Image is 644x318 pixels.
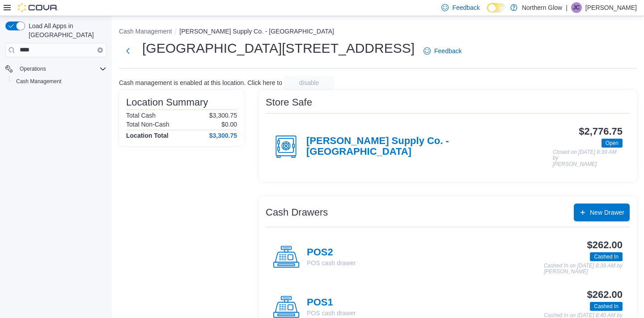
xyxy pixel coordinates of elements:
[25,21,106,39] span: Load All Apps in [GEOGRAPHIC_DATA]
[573,2,580,13] span: JC
[266,207,328,218] h3: Cash Drawers
[209,132,237,139] h4: $3,300.75
[119,28,172,35] button: Cash Management
[579,126,623,137] h3: $2,776.75
[587,240,623,250] h3: $262.00
[487,3,506,13] input: Dark Mode
[571,2,582,13] div: Jesse Cettina
[307,309,356,318] p: POS cash drawer
[221,121,237,128] p: $0.00
[587,289,623,300] h3: $262.00
[119,42,137,60] button: Next
[594,302,619,310] span: Cashed In
[452,3,479,12] span: Feedback
[566,2,568,13] p: |
[13,76,65,87] a: Cash Management
[420,42,465,60] a: Feedback
[266,97,312,108] h3: Store Safe
[602,139,623,148] span: Open
[179,28,334,35] button: [PERSON_NAME] Supply Co. - [GEOGRAPHIC_DATA]
[590,252,623,261] span: Cashed In
[126,112,156,119] h6: Total Cash
[553,149,623,168] p: Closed on [DATE] 8:39 AM by [PERSON_NAME]
[18,3,58,12] img: Cova
[487,13,487,13] span: Dark Mode
[307,297,356,309] h4: POS1
[126,121,169,128] h6: Total Non-Cash
[20,65,46,72] span: Operations
[119,27,637,38] nav: An example of EuiBreadcrumbs
[126,132,169,139] h4: Location Total
[606,139,619,147] span: Open
[307,259,356,267] p: POS cash drawer
[574,204,630,221] button: New Drawer
[585,2,637,13] p: [PERSON_NAME]
[306,136,553,158] h4: [PERSON_NAME] Supply Co. - [GEOGRAPHIC_DATA]
[16,64,50,74] button: Operations
[209,112,237,119] p: $3,300.75
[544,263,623,275] p: Cashed In on [DATE] 8:39 AM by [PERSON_NAME]
[299,78,319,87] span: disable
[594,253,619,261] span: Cashed In
[284,76,334,90] button: disable
[16,64,106,74] span: Operations
[9,75,110,88] button: Cash Management
[13,76,106,87] span: Cash Management
[590,208,624,217] span: New Drawer
[126,97,208,108] h3: Location Summary
[2,63,110,75] button: Operations
[142,39,415,57] h1: [GEOGRAPHIC_DATA][STREET_ADDRESS]
[522,2,562,13] p: Northern Glow
[119,79,282,86] p: Cash management is enabled at this location. Click here to
[5,59,106,111] nav: Complex example
[16,78,61,85] span: Cash Management
[434,47,462,55] span: Feedback
[97,47,103,53] button: Clear input
[307,247,356,259] h4: POS2
[590,302,623,311] span: Cashed In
